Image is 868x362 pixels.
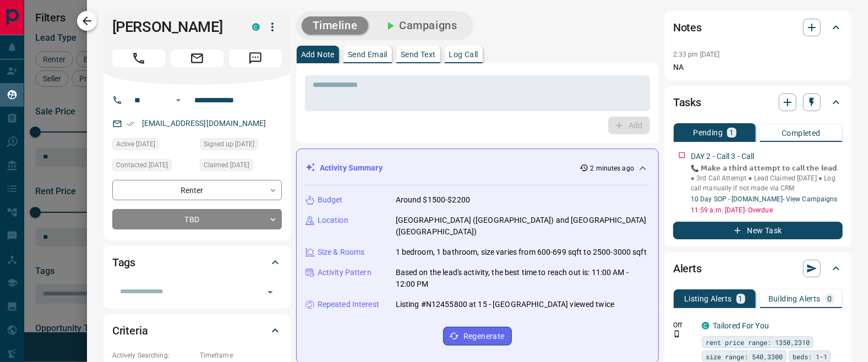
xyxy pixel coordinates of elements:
[673,320,695,330] p: Off
[263,284,278,300] button: Open
[706,351,783,362] span: size range: 540,3300
[116,139,155,150] span: Active [DATE]
[691,163,843,193] p: 📞 𝗠𝗮𝗸𝗲 𝗮 𝘁𝗵𝗶𝗿𝗱 𝗮𝘁𝘁𝗲𝗺𝗽𝘁 𝘁𝗼 𝗰𝗮𝗹𝗹 𝘁𝗵𝗲 𝗹𝗲𝗮𝗱. ● 3rd Call Attempt ● Lead Claimed [DATE] ● Log call manu...
[318,267,372,278] p: Activity Pattern
[396,215,649,238] p: [GEOGRAPHIC_DATA] ([GEOGRAPHIC_DATA]) and [GEOGRAPHIC_DATA] ([GEOGRAPHIC_DATA])
[112,350,194,360] p: Actively Searching:
[793,351,827,362] span: beds: 1-1
[200,159,282,174] div: Fri Oct 10 2025
[396,246,647,258] p: 1 bedroom, 1 bathroom, size varies from 600-699 sqft to 2500-3000 sqft
[691,205,843,215] p: 11:59 a.m. [DATE] - Overdue
[673,260,702,277] h2: Alerts
[200,350,282,360] p: Timeframe:
[691,195,838,203] a: 10 Day SOP - [DOMAIN_NAME]- View Campaigns
[112,180,282,200] div: Renter
[204,160,249,171] span: Claimed [DATE]
[112,209,282,229] div: TBD
[229,50,282,67] span: Message
[112,50,165,67] span: Call
[142,119,266,128] a: [EMAIL_ADDRESS][DOMAIN_NAME]
[112,249,282,276] div: Tags
[673,94,701,111] h2: Tasks
[691,151,755,162] p: DAY 2 - Call 3 - Call
[112,254,135,271] h2: Tags
[112,159,194,174] div: Fri Oct 10 2025
[673,19,702,36] h2: Notes
[112,317,282,344] div: Criteria
[318,299,379,310] p: Repeated Interest
[713,321,769,330] a: Tailored For You
[112,322,148,339] h2: Criteria
[318,215,348,226] p: Location
[318,194,343,206] p: Budget
[401,51,436,58] p: Send Text
[768,295,821,303] p: Building Alerts
[739,295,743,303] p: 1
[449,51,478,58] p: Log Call
[591,163,634,173] p: 2 minutes ago
[673,222,843,239] button: New Task
[373,17,468,35] button: Campaigns
[112,138,194,153] div: Sun Oct 12 2025
[782,129,821,137] p: Completed
[305,158,649,178] div: Activity Summary2 minutes ago
[396,194,470,206] p: Around $1500-$2200
[673,255,843,282] div: Alerts
[172,94,185,107] button: Open
[827,295,832,303] p: 0
[318,246,365,258] p: Size & Rooms
[252,23,260,31] div: condos.ca
[127,120,134,128] svg: Email Verified
[348,51,387,58] p: Send Email
[673,51,720,58] p: 2:33 pm [DATE]
[396,299,615,310] p: Listing #N12455800 at 15 - [GEOGRAPHIC_DATA] viewed twice
[684,295,732,303] p: Listing Alerts
[396,267,649,290] p: Based on the lead's activity, the best time to reach out is: 11:00 AM - 12:00 PM
[673,62,843,73] p: NA
[116,160,168,171] span: Contacted [DATE]
[729,129,734,136] p: 1
[112,18,236,36] h1: [PERSON_NAME]
[301,51,335,58] p: Add Note
[302,17,369,35] button: Timeline
[443,327,512,345] button: Regenerate
[693,129,723,136] p: Pending
[200,138,282,153] div: Fri Oct 10 2025
[204,139,254,150] span: Signed up [DATE]
[702,322,709,330] div: condos.ca
[673,14,843,41] div: Notes
[673,330,681,338] svg: Push Notification Only
[673,89,843,116] div: Tasks
[320,162,383,174] p: Activity Summary
[706,337,810,348] span: rent price range: 1350,2310
[171,50,223,67] span: Email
